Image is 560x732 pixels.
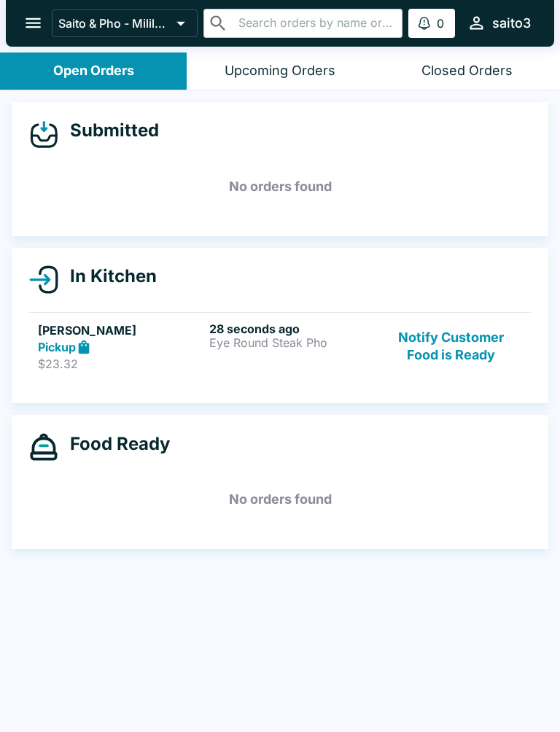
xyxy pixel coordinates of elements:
[234,13,396,34] input: Search orders by name or phone number
[58,16,171,31] p: Saito & Pho - Mililani
[58,265,157,287] h4: In Kitchen
[492,15,531,32] div: saito3
[437,16,444,31] p: 0
[29,473,531,526] h5: No orders found
[381,322,522,372] button: Notify Customer Food is Ready
[58,120,159,141] h4: Submitted
[209,322,375,336] h6: 28 seconds ago
[53,63,134,79] div: Open Orders
[52,9,198,37] button: Saito & Pho - Mililani
[38,340,76,354] strong: Pickup
[38,322,203,339] h5: [PERSON_NAME]
[421,63,513,79] div: Closed Orders
[29,312,531,381] a: [PERSON_NAME]Pickup$23.3228 seconds agoEye Round Steak PhoNotify Customer Food is Ready
[209,336,375,349] p: Eye Round Steak Pho
[58,433,170,455] h4: Food Ready
[461,7,537,39] button: saito3
[225,63,335,79] div: Upcoming Orders
[29,160,531,213] h5: No orders found
[38,357,203,371] p: $23.32
[15,4,52,42] button: open drawer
